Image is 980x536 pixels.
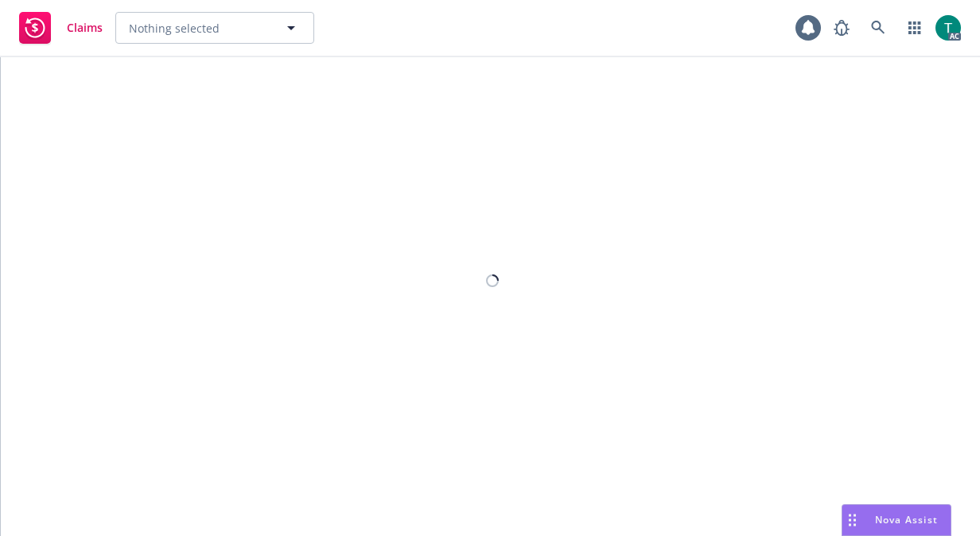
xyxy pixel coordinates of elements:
img: photo [935,15,961,41]
span: Claims [67,21,103,34]
a: Switch app [899,12,931,44]
button: Nothing selected [115,12,314,44]
button: Nova Assist [842,504,951,536]
a: Report a Bug [826,12,857,44]
span: Nova Assist [875,513,938,526]
span: Nothing selected [129,20,220,37]
a: Search [862,12,894,44]
div: Drag to move [842,505,862,535]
